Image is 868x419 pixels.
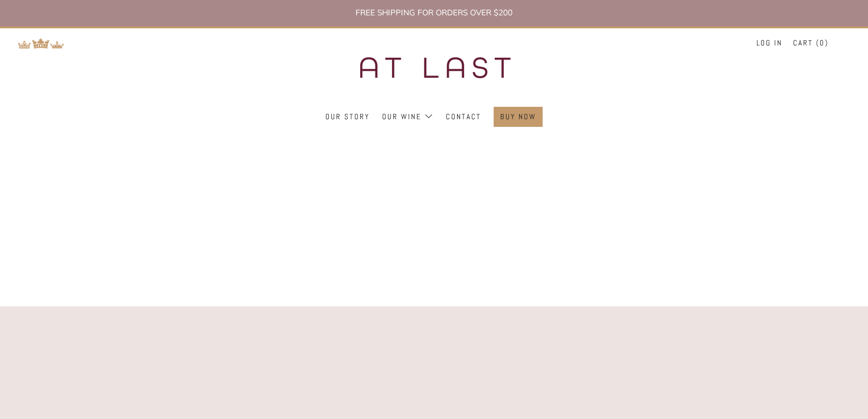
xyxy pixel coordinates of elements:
[820,38,825,48] span: 0
[325,107,370,126] a: Our Story
[18,37,65,48] a: Return to TKW Merchants
[18,38,65,49] img: Return to TKW Merchants
[500,107,536,126] a: Buy Now
[793,34,828,53] a: Cart (0)
[382,107,433,126] a: Our Wine
[446,107,481,126] a: Contact
[756,34,782,53] a: Log in
[331,28,537,107] img: three kings wine merchants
